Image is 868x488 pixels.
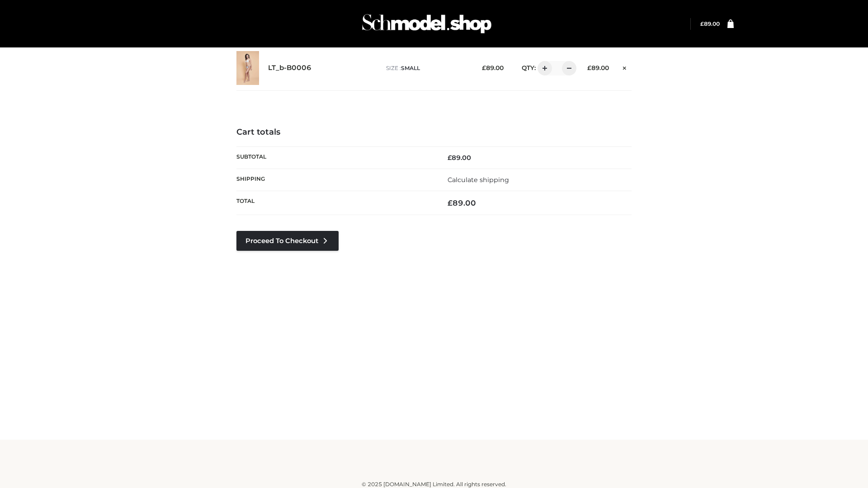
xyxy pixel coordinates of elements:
th: Subtotal [236,146,434,169]
bdi: 89.00 [587,64,609,71]
span: £ [587,64,591,71]
bdi: 89.00 [700,20,720,27]
span: £ [482,64,486,71]
span: SMALL [401,65,420,71]
div: QTY: [513,61,573,75]
img: Schmodel Admin 964 [359,6,495,42]
a: Remove this item [618,61,632,73]
a: £89.00 [700,20,720,27]
h4: Cart totals [236,127,632,137]
p: size : [386,64,468,72]
bdi: 89.00 [448,154,471,162]
span: £ [448,198,453,207]
bdi: 89.00 [448,198,476,207]
span: £ [448,154,452,162]
span: £ [700,20,704,27]
th: Total [236,191,434,215]
a: Calculate shipping [448,176,509,184]
bdi: 89.00 [482,64,504,71]
th: Shipping [236,169,434,191]
a: LT_b-B0006 [268,64,311,72]
a: Proceed to Checkout [236,231,339,251]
